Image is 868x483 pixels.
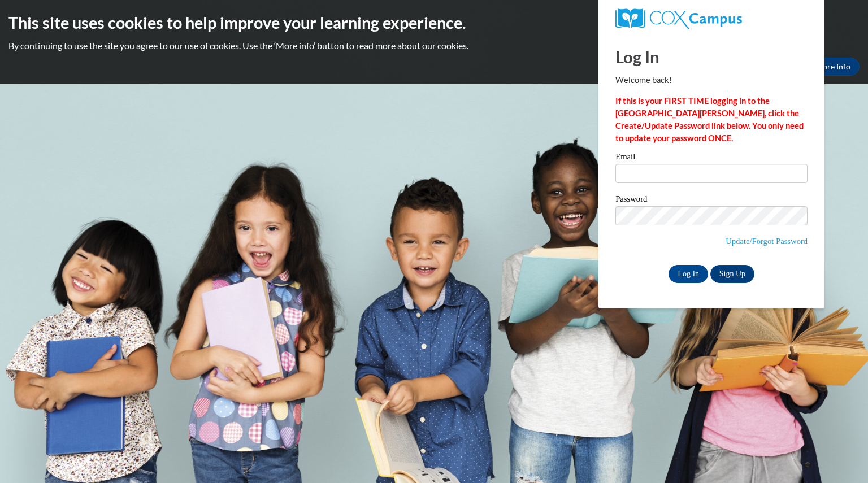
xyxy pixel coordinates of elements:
[710,265,754,283] a: Sign Up
[806,58,860,76] a: More Info
[615,96,804,143] strong: If this is your FIRST TIME logging in to the [GEOGRAPHIC_DATA][PERSON_NAME], click the Create/Upd...
[8,11,860,34] h2: This site uses cookies to help improve your learning experience.
[669,265,708,283] input: Log In
[615,74,808,86] p: Welcome back!
[615,195,808,206] label: Password
[615,45,808,68] h1: Log In
[8,40,860,52] p: By continuing to use the site you agree to our use of cookies. Use the ‘More info’ button to read...
[615,153,808,164] label: Email
[615,8,808,29] a: COX Campus
[615,8,742,29] img: COX Campus
[726,237,808,246] a: Update/Forgot Password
